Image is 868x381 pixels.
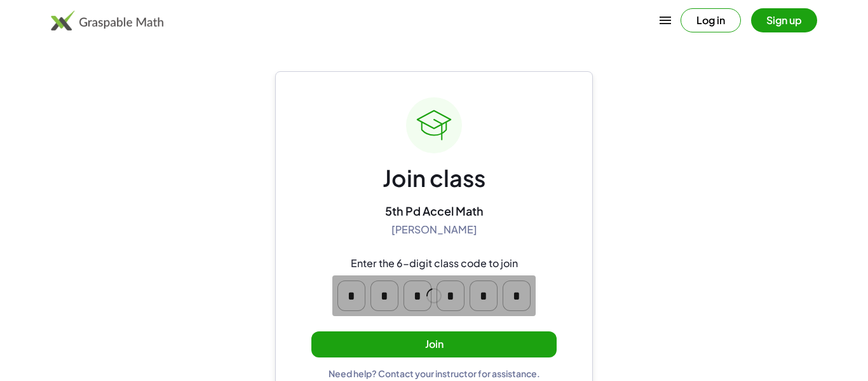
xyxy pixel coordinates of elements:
[385,204,484,218] div: 5th Pd Accel Math
[351,257,518,270] div: Enter the 6-digit class code to join
[383,163,485,193] div: Join class
[311,331,557,357] button: Join
[391,223,477,237] div: [PERSON_NAME]
[751,8,817,32] button: Sign up
[329,368,540,379] div: Need help? Contact your instructor for assistance.
[681,8,741,32] button: Log in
